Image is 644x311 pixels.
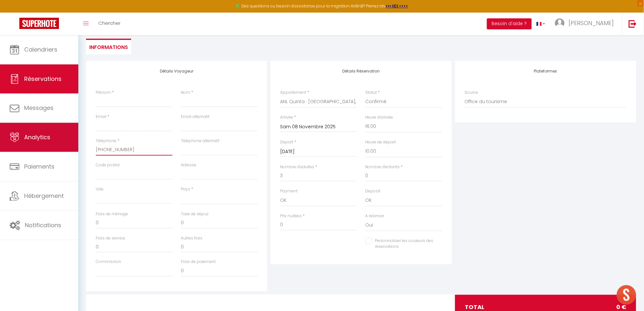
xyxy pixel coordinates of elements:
[96,138,116,144] label: Téléphone
[181,211,209,217] label: Taxe de séjour
[366,164,400,170] label: Nombre d'enfants
[280,213,302,219] label: Prix nuitées
[96,259,121,265] label: Commission
[96,235,125,241] label: Frais de service
[366,139,396,145] label: Heure de départ
[181,90,190,96] label: Nom
[24,45,57,53] span: Calendriers
[96,186,103,192] label: Ville
[550,13,622,35] a: ... [PERSON_NAME]
[181,259,216,265] label: Frais de paiement
[487,18,532,29] button: Besoin d'aide ?
[555,18,565,28] img: ...
[93,13,125,35] a: Chercher
[181,162,196,168] label: Adresse
[25,221,61,229] span: Notifications
[19,18,59,29] img: Super Booking
[181,114,210,120] label: Email alternatif
[24,75,62,83] span: Réservations
[366,213,385,219] label: A relancer
[24,133,50,141] span: Analytics
[366,114,393,121] label: Heure d'arrivée
[24,192,64,200] span: Hébergement
[24,162,54,170] span: Paiements
[280,188,298,194] label: Payment
[181,138,220,144] label: Téléphone alternatif
[96,90,111,96] label: Prénom
[86,39,131,54] li: Informations
[280,114,293,121] label: Arrivée
[280,164,314,170] label: Nombre d'adultes
[98,20,121,26] span: Chercher
[366,188,381,194] label: Deposit
[181,235,202,241] label: Autres frais
[569,19,614,27] span: [PERSON_NAME]
[629,20,637,28] img: logout
[280,69,442,73] h4: Détails Réservation
[96,69,258,73] h4: Détails Voyageur
[465,90,478,96] label: Source
[366,90,377,96] label: Statut
[96,162,120,168] label: Code postal
[181,186,190,192] label: Pays
[617,285,636,305] div: Ouvrir le chat
[24,104,54,112] span: Messages
[96,114,106,120] label: Email
[386,3,408,9] a: >>> ICI <<<<
[96,211,128,217] label: Frais de ménage
[465,69,627,73] h4: Plateformes
[280,90,306,96] label: Appartement
[280,139,293,145] label: Départ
